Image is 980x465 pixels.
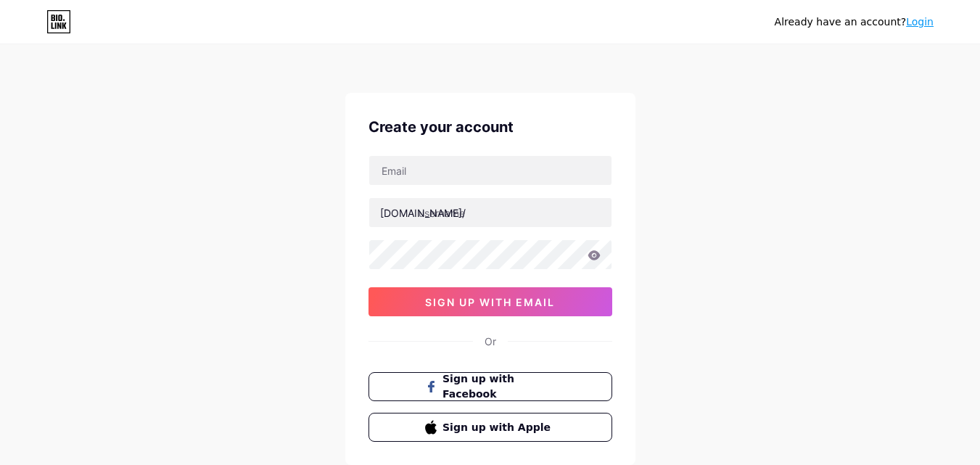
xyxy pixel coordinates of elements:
span: sign up with email [425,296,555,308]
div: Already have an account? [775,15,934,30]
input: username [369,198,612,227]
span: Sign up with Apple [442,420,555,435]
div: Create your account [368,116,612,138]
input: Email [369,156,612,185]
div: [DOMAIN_NAME]/ [380,205,466,221]
a: Login [906,16,934,28]
button: Sign up with Facebook [368,372,612,401]
span: Sign up with Facebook [442,371,555,402]
div: Or [485,334,496,349]
button: Sign up with Apple [368,413,612,442]
button: sign up with email [368,287,612,316]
